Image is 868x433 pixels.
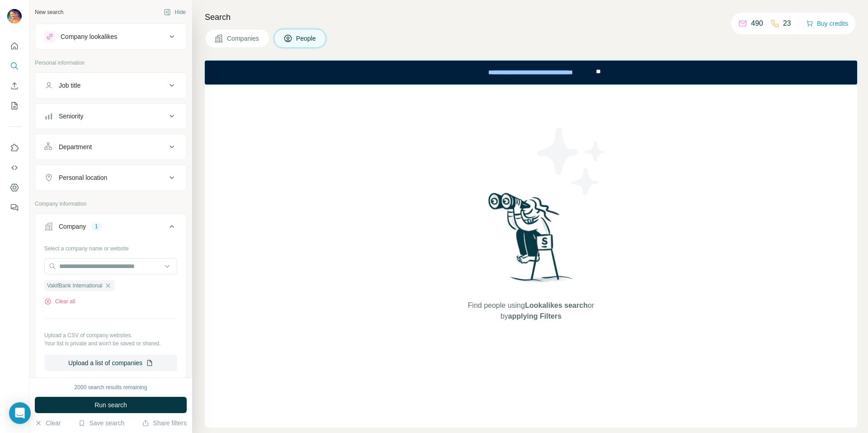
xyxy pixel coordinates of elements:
button: Save search [78,419,124,428]
div: Open Intercom Messenger [9,402,31,424]
button: Use Surfe API [7,160,22,176]
p: Upload a CSV of company websites. [44,331,177,339]
button: Share filters [142,419,187,428]
span: People [296,34,317,43]
button: Run search [35,397,187,413]
button: My lists [7,98,22,114]
span: Find people using or by [458,300,603,322]
button: Seniority [35,105,186,127]
span: applying Filters [508,312,561,320]
img: Surfe Illustration - Stars [531,121,613,202]
div: Company [59,222,86,231]
div: New search [35,8,63,16]
button: Personal location [35,167,186,188]
div: Department [59,142,92,151]
iframe: Banner [205,61,857,85]
button: Job title [35,75,186,96]
button: Dashboard [7,179,22,196]
p: 490 [751,18,763,29]
button: Feedback [7,199,22,216]
button: Quick start [7,38,22,54]
div: Personal location [59,173,107,182]
span: Companies [227,34,260,43]
button: Clear [35,419,61,428]
button: Company1 [35,216,186,241]
div: Job title [59,81,80,90]
h4: Search [205,11,857,24]
p: 23 [783,18,791,29]
button: Department [35,136,186,158]
button: Enrich CSV [7,78,22,94]
button: Clear all [44,297,75,306]
button: Use Surfe on LinkedIn [7,140,22,156]
p: Your list is private and won't be saved or shared. [44,339,177,348]
div: Company lookalikes [61,32,117,41]
button: Upload a list of companies [44,355,177,371]
button: Buy credits [806,17,848,30]
span: Lookalikes search [525,301,588,309]
div: Select a company name or website [44,241,177,253]
span: VakifBank International [47,282,103,290]
img: Avatar [7,9,22,24]
button: Company lookalikes [35,26,186,47]
p: Personal information [35,59,187,67]
div: 1 [91,222,102,231]
button: Search [7,58,22,74]
button: Hide [157,5,192,19]
p: Company information [35,200,187,208]
div: 2000 search results remaining [75,383,147,391]
img: Surfe Illustration - Woman searching with binoculars [484,190,578,291]
span: Run search [94,400,127,409]
div: Seniority [59,112,83,121]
